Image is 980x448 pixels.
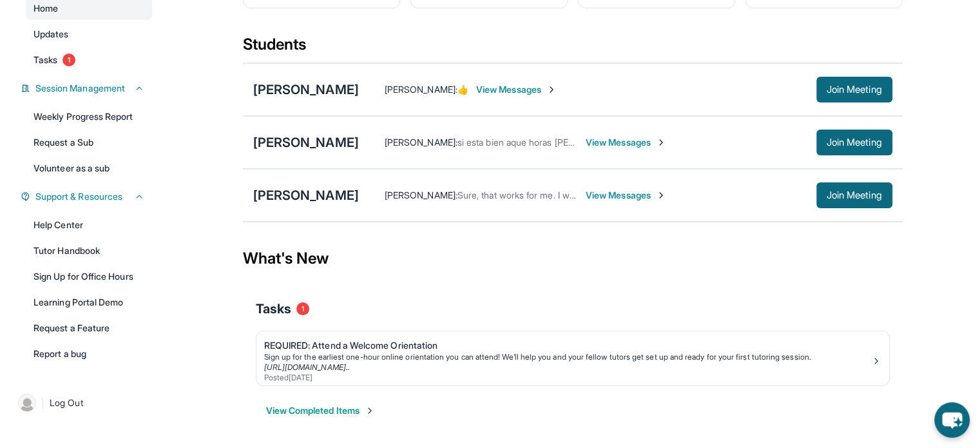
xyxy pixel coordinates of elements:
[26,131,152,154] a: Request a Sub
[26,105,152,128] a: Weekly Progress Report
[827,139,882,146] span: Join Meeting
[586,189,666,202] span: View Messages
[256,300,291,318] span: Tasks
[656,190,666,200] img: Chevron-Right
[656,137,666,148] img: Chevron-Right
[18,394,36,412] img: user-img
[243,34,903,63] div: Students
[26,23,152,46] a: Updates
[13,389,152,417] a: |Log Out
[62,54,75,66] span: 1
[296,302,309,315] span: 1
[26,265,152,288] a: Sign Up for Office Hours
[26,48,152,72] a: Tasks1
[546,84,557,95] img: Chevron-Right
[816,77,892,102] button: Join Meeting
[457,137,872,148] span: si esta bien aque horas [PERSON_NAME] tiene clases de speech therapy el martes 5:00 para las 5:30
[385,137,457,148] span: [PERSON_NAME] :
[34,28,69,41] span: Updates
[26,291,152,314] a: Learning Portal Demo
[264,352,871,362] div: Sign up for the earliest one-hour online orientation you can attend! We’ll help you and your fell...
[253,133,359,151] div: [PERSON_NAME]
[50,396,83,409] span: Log Out
[34,2,58,15] span: Home
[385,190,457,200] span: [PERSON_NAME] :
[827,191,882,199] span: Join Meeting
[243,230,903,287] div: What's New
[26,317,152,340] a: Request a Feature
[30,190,144,203] button: Support & Resources
[476,83,557,96] span: View Messages
[26,342,152,365] a: Report a bug
[934,402,970,438] button: chat-button
[385,84,457,95] span: [PERSON_NAME] :
[253,186,359,204] div: [PERSON_NAME]
[256,331,889,385] a: REQUIRED: Attend a Welcome OrientationSign up for the earliest one-hour online orientation you ca...
[816,182,892,208] button: Join Meeting
[253,81,359,99] div: [PERSON_NAME]
[264,362,350,372] a: [URL][DOMAIN_NAME]..
[26,213,152,237] a: Help Center
[35,190,122,203] span: Support & Resources
[264,339,871,352] div: REQUIRED: Attend a Welcome Orientation
[26,157,152,180] a: Volunteer as a sub
[457,190,821,200] span: Sure, that works for me. I will be available for tutoring starting [DATE], if that sounds good.
[30,82,144,95] button: Session Management
[816,130,892,155] button: Join Meeting
[457,84,468,95] span: 👍
[34,54,57,66] span: Tasks
[35,82,125,95] span: Session Management
[266,404,375,417] button: View Completed Items
[264,373,871,383] div: Posted [DATE]
[586,136,666,149] span: View Messages
[26,239,152,262] a: Tutor Handbook
[41,395,44,411] span: |
[827,86,882,93] span: Join Meeting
